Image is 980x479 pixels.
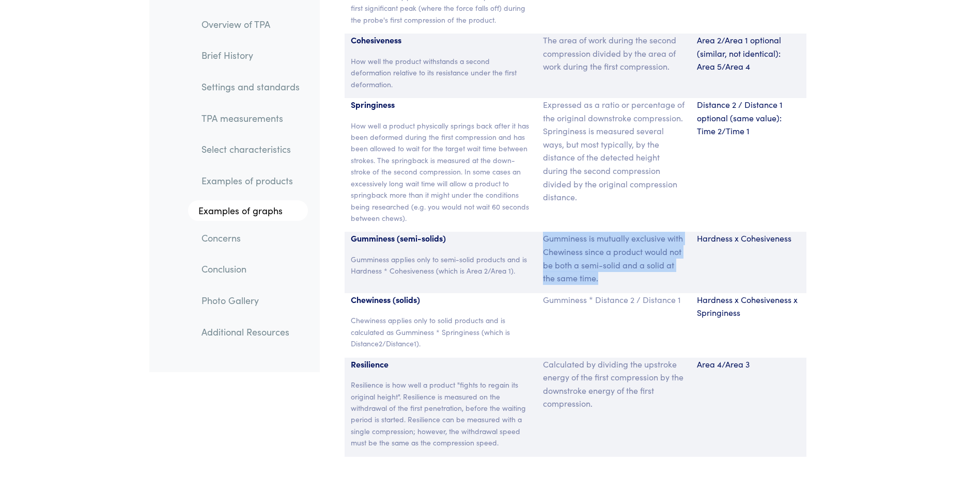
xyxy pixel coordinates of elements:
a: TPA measurements [193,106,308,130]
p: Area 2/Area 1 optional (similar, not identical): Area 5/Area 4 [697,34,800,73]
a: Conclusion [193,258,308,281]
p: Resilience [351,358,531,371]
a: Additional Resources [193,320,308,344]
a: Overview of TPA [193,12,308,36]
a: Settings and standards [193,75,308,99]
p: Hardness x Cohesiveness [697,232,800,245]
a: Concerns [193,226,308,250]
p: Springiness [351,98,531,111]
a: Examples of products [193,169,308,193]
p: Resilience is how well a product "fights to regain its original height". Resilience is measured o... [351,379,531,448]
p: How well the product withstands a second deformation relative to its resistance under the first d... [351,55,531,90]
p: Chewiness applies only to solid products and is calculated as Gumminess * Springiness (which is D... [351,314,531,349]
a: Photo Gallery [193,289,308,312]
p: Chewiness (solids) [351,293,531,307]
p: How well a product physically springs back after it has been deformed during the first compressio... [351,120,531,224]
p: Gumminess is mutually exclusive with Chewiness since a product would not be both a semi-solid and... [543,232,685,284]
p: Gumminess (semi-solids) [351,232,531,245]
p: Hardness x Cohesiveness x Springiness [697,293,800,320]
p: The area of work during the second compression divided by the area of work during the first compr... [543,34,685,73]
p: Area 4/Area 3 [697,358,800,371]
p: Expressed as a ratio or percentage of the original downstroke compression. Springiness is measure... [543,98,685,204]
a: Examples of graphs [188,200,308,221]
p: Distance 2 / Distance 1 optional (same value): Time 2/Time 1 [697,98,800,138]
p: Cohesiveness [351,34,531,47]
a: Select characteristics [193,138,308,162]
p: Gumminess applies only to semi-solid products and is Hardness * Cohesiveness (which is Area 2/Are... [351,253,531,277]
p: Gumminess * Distance 2 / Distance 1 [543,293,685,307]
a: Brief History [193,44,308,68]
p: Calculated by dividing the upstroke energy of the first compression by the downstroke energy of t... [543,358,685,410]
